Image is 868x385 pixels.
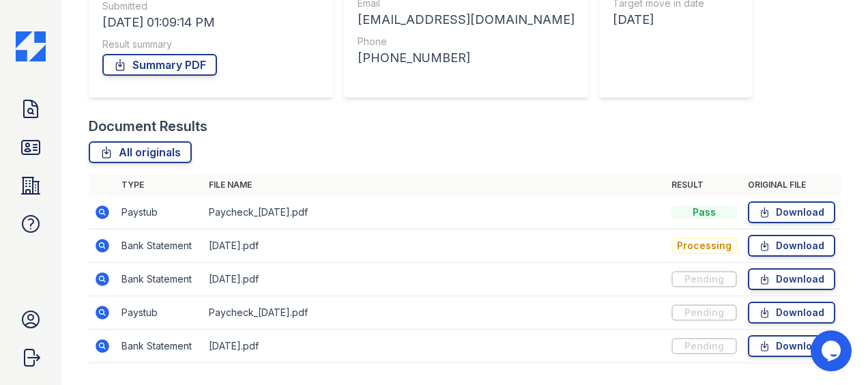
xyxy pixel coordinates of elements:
th: Result [666,174,742,196]
div: Result summary [102,38,319,51]
td: Paycheck_[DATE].pdf [203,296,666,330]
td: Paystub [116,196,203,229]
div: Pending [671,338,737,354]
div: [DATE] 01:09:14 PM [102,13,319,32]
th: File name [203,174,666,196]
iframe: chat widget [811,330,854,371]
div: Pass [671,205,737,219]
div: Phone [358,35,575,48]
a: Download [748,235,835,257]
div: [EMAIL_ADDRESS][DOMAIN_NAME] [358,10,575,29]
td: Bank Statement [116,229,203,263]
td: [DATE].pdf [203,229,666,263]
td: Paycheck_[DATE].pdf [203,196,666,229]
a: Download [748,335,835,357]
td: Bank Statement [116,263,203,296]
td: [DATE].pdf [203,263,666,296]
a: Download [748,302,835,324]
a: Download [748,201,835,223]
td: Paystub [116,296,203,330]
th: Original file [742,174,841,196]
a: Download [748,268,835,290]
div: [PHONE_NUMBER] [358,48,575,68]
a: Summary PDF [102,54,217,76]
div: Document Results [89,117,207,136]
div: Processing [671,238,737,254]
div: Pending [671,304,737,321]
th: Type [116,174,203,196]
div: [DATE] [613,10,704,29]
div: Pending [671,271,737,287]
td: Bank Statement [116,330,203,363]
img: CE_Icon_Blue-c292c112584629df590d857e76928e9f676e5b41ef8f769ba2f05ee15b207248.png [16,31,46,61]
a: All originals [89,141,192,163]
td: [DATE].pdf [203,330,666,363]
